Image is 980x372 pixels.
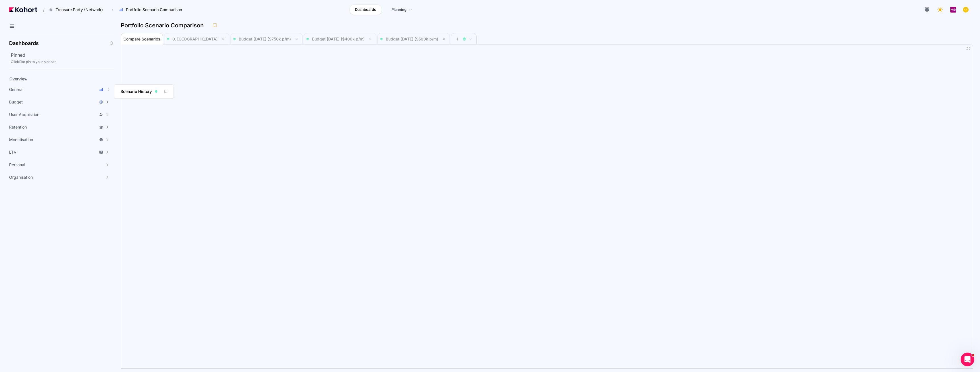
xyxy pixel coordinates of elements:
[9,41,39,46] h2: Dashboards
[386,36,438,41] span: Budget [DATE] ($500k p/m)
[9,174,33,180] span: Organisation
[38,7,44,13] span: /
[116,5,188,15] button: Portfolio Scenario Comparison
[312,36,365,41] span: Budget [DATE] ($400k p/m)
[9,112,39,117] span: User Acquisition
[349,4,382,15] a: Dashboards
[119,88,159,95] a: Scenario History
[126,7,182,13] span: Portfolio Scenario Comparison
[391,7,407,13] span: Planning
[56,7,103,13] span: Treasure Party (Network)
[966,46,971,51] button: Fullscreen
[385,4,418,15] a: Planning
[121,89,152,94] span: Scenario History
[961,353,974,366] iframe: Intercom live chat
[9,149,17,155] span: LTV
[7,75,104,83] a: Overview
[9,76,28,81] span: Overview
[11,60,114,64] div: Click to pin to your sidebar.
[46,5,109,15] button: Treasure Party (Network)
[172,36,218,41] span: 0. [GEOGRAPHIC_DATA]
[11,52,114,58] h2: Pinned
[9,162,25,168] span: Personal
[9,137,33,143] span: Monetisation
[9,124,27,130] span: Retention
[950,7,956,13] img: logo_PlayQ_20230721100321046856.png
[123,37,160,41] span: Compare Scenarios
[239,36,291,41] span: Budget [DATE] ($750k p/m)
[121,23,207,28] h3: Portfolio Scenario Comparison
[9,7,37,12] img: Kohort logo
[9,99,23,105] span: Budget
[9,87,23,92] span: General
[355,7,376,13] span: Dashboards
[111,7,114,12] span: ›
